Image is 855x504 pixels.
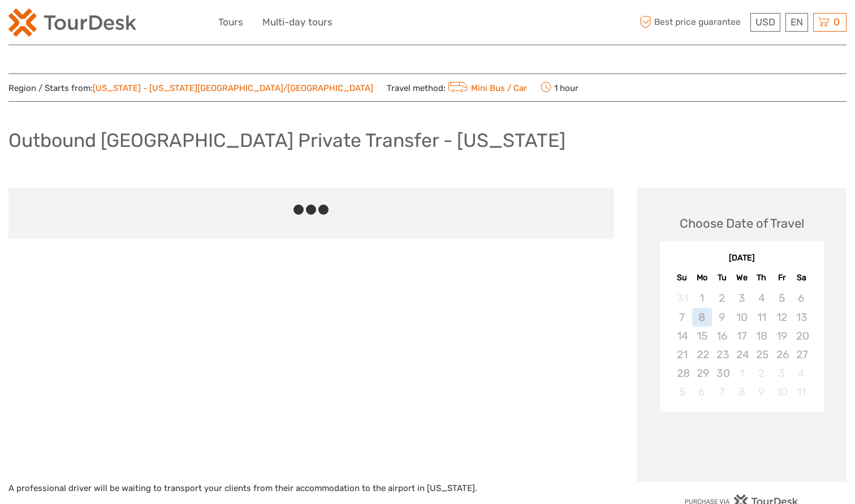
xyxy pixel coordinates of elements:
div: Not available Friday, September 26th, 2025 [772,345,792,364]
div: Not available Wednesday, September 3rd, 2025 [732,289,752,307]
div: Su [672,270,692,285]
div: Not available Friday, October 3rd, 2025 [772,364,792,383]
div: Not available Wednesday, September 24th, 2025 [732,345,752,364]
div: Not available Saturday, September 20th, 2025 [792,327,811,345]
a: Multi-day tours [262,14,332,31]
div: Not available Sunday, September 21st, 2025 [672,345,692,364]
div: Not available Tuesday, September 9th, 2025 [712,308,732,327]
div: We [732,270,752,285]
div: Not available Monday, September 15th, 2025 [692,327,712,345]
p: A professional driver will be waiting to transport your clients from their accommodation to the a... [8,481,614,496]
div: Not available Thursday, October 9th, 2025 [752,383,771,401]
div: Not available Friday, September 12th, 2025 [772,308,792,327]
a: [US_STATE] - [US_STATE][GEOGRAPHIC_DATA]/[GEOGRAPHIC_DATA] [93,83,373,93]
div: Not available Monday, September 8th, 2025 [692,308,712,327]
div: Not available Monday, September 29th, 2025 [692,364,712,383]
div: Not available Saturday, September 6th, 2025 [792,289,811,307]
div: Not available Saturday, September 13th, 2025 [792,308,811,327]
div: Not available Wednesday, September 17th, 2025 [732,327,752,345]
div: Loading... [739,441,746,449]
a: Tours [218,14,243,31]
div: Not available Sunday, October 5th, 2025 [672,383,692,401]
div: Tu [712,270,732,285]
div: Not available Thursday, September 25th, 2025 [752,345,771,364]
span: 0 [832,16,841,28]
div: Not available Thursday, September 11th, 2025 [752,308,771,327]
div: Not available Saturday, October 11th, 2025 [792,383,811,401]
div: Not available Friday, September 19th, 2025 [772,327,792,345]
div: Not available Wednesday, October 8th, 2025 [732,383,752,401]
div: Not available Wednesday, September 10th, 2025 [732,308,752,327]
div: month 2025-09 [663,289,821,401]
div: Sa [792,270,811,285]
div: Choose Date of Travel [680,215,804,232]
div: Not available Sunday, September 14th, 2025 [672,327,692,345]
div: Not available Sunday, September 28th, 2025 [672,364,692,383]
h1: Outbound [GEOGRAPHIC_DATA] Private Transfer - [US_STATE] [8,129,565,152]
span: Travel method: [387,80,527,95]
div: Not available Sunday, September 7th, 2025 [672,308,692,327]
div: Not available Monday, September 1st, 2025 [692,289,712,307]
span: 1 hour [541,80,578,95]
span: Best price guarantee [637,13,748,32]
div: [DATE] [660,253,824,264]
img: 2254-3441b4b5-4e5f-4d00-b396-31f1d84a6ebf_logo_small.png [8,8,136,37]
div: EN [785,13,808,32]
div: Not available Monday, September 22nd, 2025 [692,345,712,364]
div: Not available Sunday, August 31st, 2025 [672,289,692,307]
a: Mini Bus / Car [446,83,527,93]
div: Not available Tuesday, October 7th, 2025 [712,383,732,401]
div: Not available Saturday, September 27th, 2025 [792,345,811,364]
div: Not available Thursday, September 18th, 2025 [752,327,771,345]
span: Region / Starts from: [8,82,373,94]
span: USD [755,16,775,28]
div: Th [752,270,771,285]
div: Not available Tuesday, September 23rd, 2025 [712,345,732,364]
div: Not available Friday, September 5th, 2025 [772,289,792,307]
div: Not available Saturday, October 4th, 2025 [792,364,811,383]
div: Not available Thursday, October 2nd, 2025 [752,364,771,383]
div: Not available Friday, October 10th, 2025 [772,383,792,401]
div: Not available Wednesday, October 1st, 2025 [732,364,752,383]
div: Fr [772,270,792,285]
div: Not available Tuesday, September 16th, 2025 [712,327,732,345]
div: Not available Thursday, September 4th, 2025 [752,289,771,307]
div: Not available Monday, October 6th, 2025 [692,383,712,401]
div: Mo [692,270,712,285]
div: Not available Tuesday, September 2nd, 2025 [712,289,732,307]
div: Not available Tuesday, September 30th, 2025 [712,364,732,383]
